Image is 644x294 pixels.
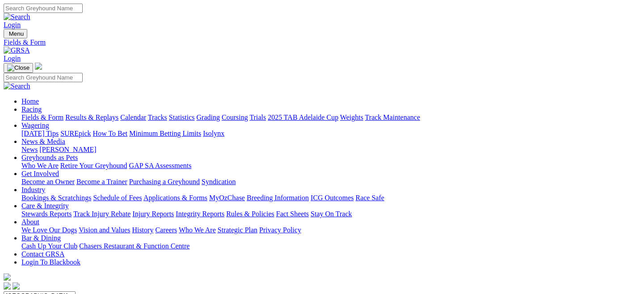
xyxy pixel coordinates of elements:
button: Toggle navigation [4,63,33,73]
div: About [21,226,640,234]
a: Home [21,97,39,105]
a: Cash Up Your Club [21,242,77,250]
a: GAP SA Assessments [129,162,192,169]
img: logo-grsa-white.png [4,273,11,281]
input: Search [4,4,83,13]
img: Search [4,82,30,90]
a: Greyhounds as Pets [21,154,78,161]
a: Weights [340,113,363,121]
div: Get Involved [21,178,640,186]
a: Who We Are [21,162,59,169]
a: [PERSON_NAME] [39,146,96,153]
a: Syndication [202,178,236,185]
a: Stay On Track [311,210,352,218]
a: Applications & Forms [143,194,207,202]
a: Bar & Dining [21,234,61,242]
a: Bookings & Scratchings [21,194,91,202]
a: MyOzChase [209,194,245,202]
a: Purchasing a Greyhound [129,178,200,185]
a: Tracks [148,113,167,121]
div: Care & Integrity [21,210,640,218]
a: Injury Reports [132,210,174,218]
a: Breeding Information [247,194,309,202]
a: Results & Replays [65,113,118,121]
a: Racing [21,105,42,113]
a: Minimum Betting Limits [129,130,201,137]
div: Bar & Dining [21,242,640,250]
a: We Love Our Dogs [21,226,77,234]
a: Statistics [169,113,195,121]
a: Contact GRSA [21,250,64,258]
a: Trials [249,113,266,121]
img: facebook.svg [4,282,11,290]
a: Privacy Policy [259,226,301,234]
a: Login [4,21,21,29]
a: 2025 TAB Adelaide Cup [268,113,338,121]
a: Vision and Values [79,226,130,234]
a: Isolynx [203,130,224,137]
a: About [21,218,39,226]
a: News [21,146,38,153]
a: News & Media [21,138,65,145]
a: Careers [155,226,177,234]
a: Login [4,55,21,62]
a: [DATE] Tips [21,130,59,137]
a: SUREpick [60,130,91,137]
img: Close [7,64,29,71]
span: Menu [9,30,24,37]
div: Racing [21,113,640,122]
img: twitter.svg [13,282,20,290]
div: Industry [21,194,640,202]
a: History [132,226,153,234]
a: Fact Sheets [276,210,309,218]
input: Search [4,73,83,82]
a: Login To Blackbook [21,258,80,266]
a: Track Injury Rebate [73,210,130,218]
a: Get Involved [21,170,59,177]
a: Rules & Policies [226,210,274,218]
a: Race Safe [355,194,384,202]
a: Fields & Form [4,38,640,46]
a: Grading [197,113,220,121]
a: Fields & Form [21,113,63,121]
a: Schedule of Fees [93,194,142,202]
a: Become a Trainer [76,178,127,185]
div: News & Media [21,146,640,154]
a: How To Bet [93,130,128,137]
a: Coursing [222,113,248,121]
a: Calendar [120,113,146,121]
a: Industry [21,186,45,193]
a: Wagering [21,122,49,129]
img: Search [4,13,30,21]
a: Integrity Reports [176,210,224,218]
a: Chasers Restaurant & Function Centre [79,242,189,250]
div: Wagering [21,130,640,138]
button: Toggle navigation [4,29,27,38]
a: Stewards Reports [21,210,72,218]
a: ICG Outcomes [311,194,354,202]
a: Care & Integrity [21,202,69,210]
a: Retire Your Greyhound [60,162,127,169]
div: Greyhounds as Pets [21,162,640,170]
a: Track Maintenance [365,113,420,121]
a: Who We Are [179,226,216,234]
a: Become an Owner [21,178,75,185]
img: logo-grsa-white.png [35,63,42,70]
img: GRSA [4,46,30,55]
a: Strategic Plan [218,226,257,234]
